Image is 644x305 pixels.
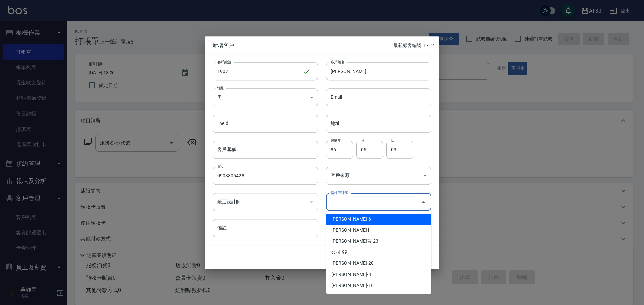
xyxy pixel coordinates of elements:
span: 新增客戶 [213,42,393,49]
li: [PERSON_NAME]-20 [326,258,431,269]
label: 民國年 [331,138,341,143]
li: [PERSON_NAME]-8 [326,269,431,280]
li: [PERSON_NAME]1 [326,225,431,236]
label: 客戶姓名 [331,59,345,64]
label: 日 [391,138,394,143]
label: 電話 [217,164,224,169]
p: 最新顧客編號: 1712 [393,42,434,49]
button: Close [418,197,429,207]
li: [PERSON_NAME]育-23 [326,236,431,247]
li: [PERSON_NAME]-6 [326,214,431,225]
label: 月 [361,138,364,143]
li: [PERSON_NAME]-16 [326,280,431,291]
label: 性別 [217,85,224,90]
li: 公司-99 [326,247,431,258]
label: 偏好設計師 [331,190,348,195]
div: 男 [213,88,318,106]
label: 客戶編號 [217,59,231,64]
